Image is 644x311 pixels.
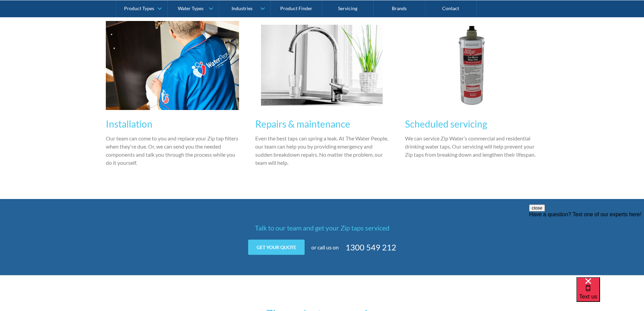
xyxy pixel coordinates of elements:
[405,117,539,131] h3: Scheduled servicing
[405,134,539,159] p: We can service Zip Water’s commercial and residential drinking water taps. Our servicing will hel...
[178,5,204,11] div: Water Types
[411,25,532,106] img: Scheduled servicing
[106,117,239,131] h3: Installation
[345,241,396,253] a: 1300 549 212
[261,25,383,106] img: Repairs & maintenance
[106,21,239,110] img: Installation
[529,204,644,286] iframe: podium webchat widget prompt
[248,240,305,255] a: Get your quote
[232,5,253,11] div: Industries
[311,243,339,251] p: or call us on
[255,134,389,167] p: Even the best taps can spring a leak. At The Water People, our team can help you by providing eme...
[124,5,154,11] div: Product Types
[255,117,389,131] h3: Repairs & maintenance
[190,223,454,233] h4: Talk to our team and get your Zip taps serviced
[576,277,644,311] iframe: podium webchat widget bubble
[106,134,239,167] p: Our team can come to you and replace your Zip tap filters when they're due. Or, we can send you t...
